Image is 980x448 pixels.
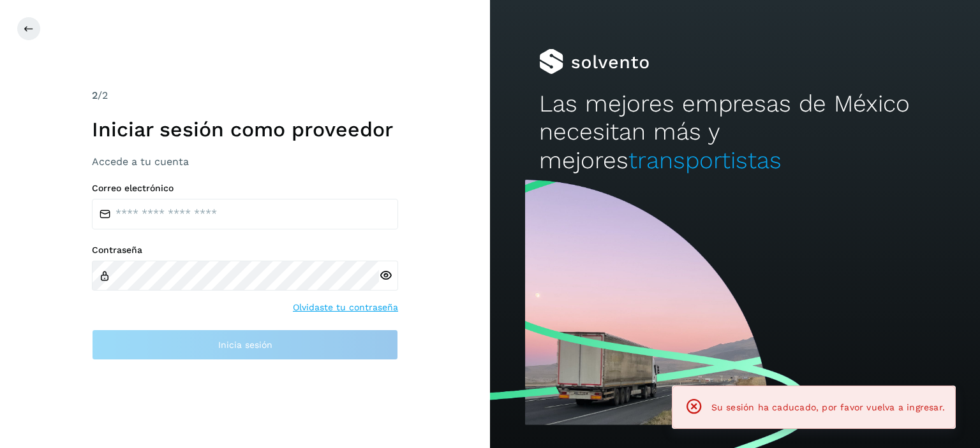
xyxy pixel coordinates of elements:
div: /2 [92,88,398,103]
span: transportistas [628,147,782,174]
label: Contraseña [92,245,398,256]
span: Su sesión ha caducado, por favor vuelva a ingresar. [711,402,945,412]
button: Inicia sesión [92,329,398,360]
span: 2 [92,89,98,101]
a: Olvidaste tu contraseña [293,301,398,314]
h3: Accede a tu cuenta [92,155,398,168]
h1: Iniciar sesión como proveedor [92,117,398,141]
label: Correo electrónico [92,183,398,194]
span: Inicia sesión [218,340,272,349]
h2: Las mejores empresas de México necesitan más y mejores [539,90,931,175]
